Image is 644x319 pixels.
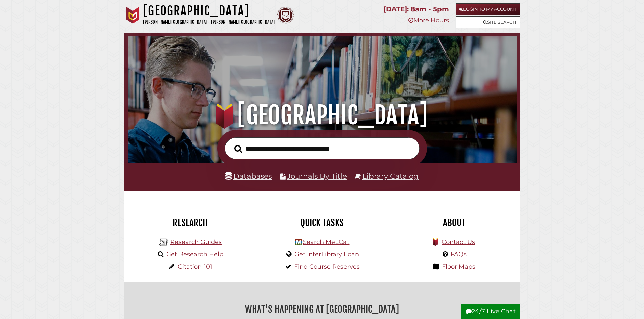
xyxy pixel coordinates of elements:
a: Journals By Title [287,171,347,180]
h1: [GEOGRAPHIC_DATA] [137,100,507,130]
a: Get InterLibrary Loan [294,250,359,258]
img: Hekman Library Logo [159,237,169,247]
h2: Quick Tasks [261,217,383,229]
i: Search [234,144,242,153]
h2: About [393,217,515,229]
button: Search [231,143,245,155]
img: Hekman Library Logo [295,239,302,245]
a: Research Guides [170,238,222,246]
a: More Hours [408,17,449,24]
h1: [GEOGRAPHIC_DATA] [143,3,275,18]
a: Site Search [456,16,520,28]
a: Search MeLCat [303,238,349,246]
a: Databases [225,171,272,180]
a: Citation 101 [178,263,212,270]
a: Library Catalog [362,171,419,180]
h2: What's Happening at [GEOGRAPHIC_DATA] [129,301,515,317]
a: Contact Us [442,238,475,246]
img: Calvin University [124,7,141,24]
a: FAQs [451,250,467,258]
a: Get Research Help [166,250,223,258]
a: Find Course Reserves [294,263,360,270]
p: [PERSON_NAME][GEOGRAPHIC_DATA] | [PERSON_NAME][GEOGRAPHIC_DATA] [143,18,275,26]
a: Login to My Account [456,3,520,15]
h2: Research [129,217,251,229]
p: [DATE]: 8am - 5pm [384,3,449,15]
img: Calvin Theological Seminary [277,7,294,24]
a: Floor Maps [442,263,475,270]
